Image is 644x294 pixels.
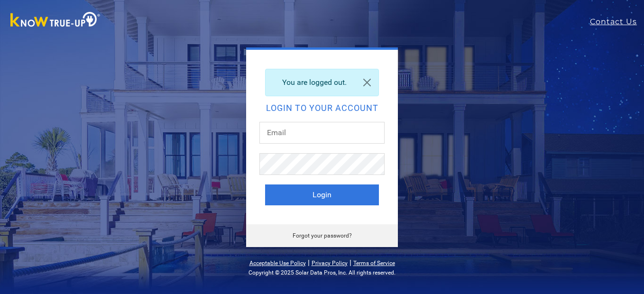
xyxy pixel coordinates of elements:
[6,10,105,31] img: Know True-Up
[308,258,310,267] span: |
[265,184,379,205] button: Login
[312,260,348,266] a: Privacy Policy
[293,232,352,239] a: Forgot your password?
[259,122,385,144] input: Email
[353,260,395,266] a: Terms of Service
[590,16,644,28] a: Contact Us
[350,258,351,267] span: |
[265,69,379,96] div: You are logged out.
[249,260,306,266] a: Acceptable Use Policy
[356,69,378,96] a: Close
[265,104,379,112] h2: Login to your account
